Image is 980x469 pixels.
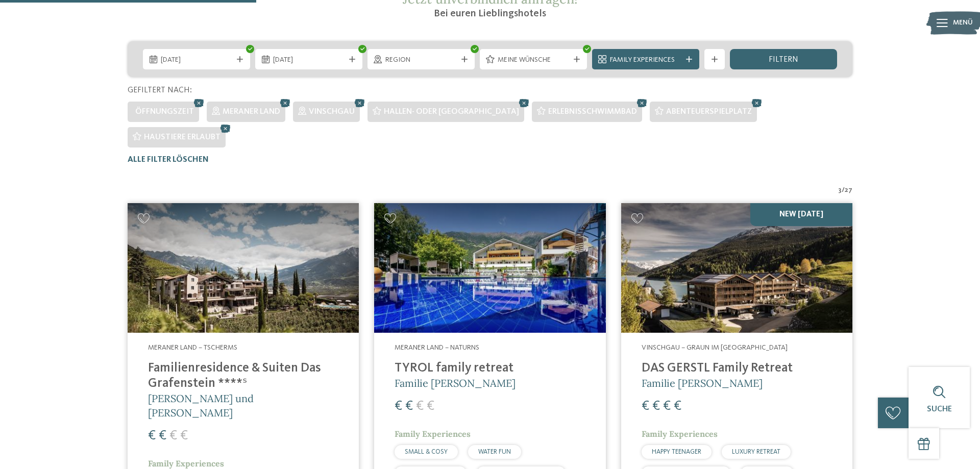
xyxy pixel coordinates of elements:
span: SMALL & COSY [405,449,448,455]
span: [DATE] [273,55,345,65]
span: Familie [PERSON_NAME] [642,377,763,389]
span: € [652,400,660,413]
span: [DATE] [161,55,232,65]
span: € [169,429,177,442]
img: Familienhotels gesucht? Hier findet ihr die besten! [128,203,359,333]
span: Vinschgau – Graun im [GEOGRAPHIC_DATA] [642,344,788,351]
span: Bei euren Lieblingshotels [434,9,546,19]
span: € [416,400,424,413]
span: Hallen- oder [GEOGRAPHIC_DATA] [384,108,519,116]
span: € [674,400,681,413]
span: € [663,400,671,413]
span: € [427,400,434,413]
span: HAPPY TEENAGER [652,449,701,455]
span: Alle Filter löschen [128,156,209,164]
span: Family Experiences [610,55,681,65]
span: € [405,400,413,413]
img: Familien Wellness Residence Tyrol **** [374,203,605,333]
span: [PERSON_NAME] und [PERSON_NAME] [148,392,254,419]
span: € [180,429,188,442]
h4: Familienresidence & Suiten Das Grafenstein ****ˢ [148,361,338,391]
span: Meine Wünsche [498,55,569,65]
span: Abenteuerspielplatz [666,108,752,116]
span: filtern [769,56,798,64]
span: Gefiltert nach: [128,86,192,94]
h4: TYROL family retreat [395,361,585,376]
h4: DAS GERSTL Family Retreat [642,361,832,376]
span: Meraner Land – Tscherms [148,344,237,351]
span: Suche [927,405,952,413]
span: 3 [838,185,842,195]
span: Erlebnisschwimmbad [548,108,637,116]
span: Meraner Land [223,108,280,116]
span: Familie [PERSON_NAME] [395,377,516,389]
span: Öffnungszeit [135,108,194,116]
span: € [159,429,166,442]
span: Family Experiences [395,429,471,439]
span: Meraner Land – Naturns [395,344,479,351]
span: Region [385,55,457,65]
span: WATER FUN [478,449,511,455]
img: Familienhotels gesucht? Hier findet ihr die besten! [621,203,852,333]
span: Family Experiences [148,458,224,468]
span: LUXURY RETREAT [732,449,780,455]
span: / [842,185,845,195]
span: Vinschgau [309,108,355,116]
span: 27 [845,185,852,195]
span: € [395,400,402,413]
span: € [148,429,156,442]
span: Haustiere erlaubt [144,133,220,141]
span: Family Experiences [642,429,718,439]
span: € [642,400,649,413]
